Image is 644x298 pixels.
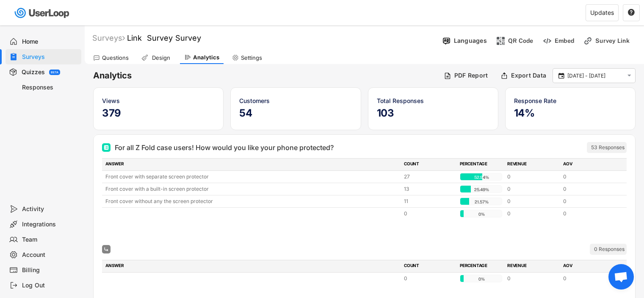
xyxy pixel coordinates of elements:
div: REVENUE [507,161,558,168]
div: Activity [22,205,78,213]
div: Customers [239,96,352,105]
div: 25.49% [462,186,501,193]
div: REVENUE [507,262,558,270]
div: PDF Report [454,72,488,79]
img: Language%20Icon.svg [442,36,451,45]
div: Open chat [608,264,634,290]
img: EmbedMinor.svg [543,36,552,45]
div: 0 Responses [594,246,625,253]
div: 0 [507,210,558,217]
div: Views [102,96,215,105]
div: 52.94% [462,173,501,181]
div: 21.57% [462,198,501,206]
h5: 54 [239,107,352,120]
div: Total Responses [377,96,489,105]
div: Design [150,54,171,61]
div: Log Out [22,281,78,290]
div: AOV [563,161,614,168]
div: 0 [404,275,455,282]
div: 0 [507,185,558,193]
img: ShopcodesMajor.svg [496,36,505,45]
div: Account [22,251,78,259]
text:  [628,8,635,16]
div: 11 [404,198,455,205]
img: Multi Select [104,247,109,252]
div: 13 [404,185,455,193]
div: 0 [507,173,558,181]
text:  [558,72,564,79]
div: Front cover with separate screen protector [105,173,399,181]
div: Front cover without any the screen protector [105,198,399,205]
button:  [557,72,565,80]
div: BETA [51,71,58,74]
div: 0 [563,275,614,282]
div: 0 [563,210,614,217]
div: Updates [590,10,614,16]
div: Front cover with a built-in screen protector [105,185,399,193]
div: Surveys [92,33,125,43]
div: COUNT [404,161,455,168]
div: Survey Link [595,37,638,45]
div: 27 [404,173,455,181]
h6: Analytics [93,70,437,81]
img: userloop-logo-01.svg [13,4,72,22]
div: 0 [563,173,614,181]
div: 0% [462,210,501,218]
img: LinkMinor.svg [583,36,592,45]
div: ANSWER [105,262,399,270]
div: 0 [563,185,614,193]
div: QR Code [508,37,533,45]
div: 0% [462,275,501,283]
div: For all Z Fold case users! How would you like your phone protected? [115,142,334,153]
div: Integrations [22,220,78,228]
div: Analytics [193,54,219,61]
div: COUNT [404,262,455,270]
div: Surveys [22,53,78,61]
div: Questions [102,54,129,61]
div: Quizzes [22,68,45,76]
div: AOV [563,262,614,270]
div: Export Data [511,72,546,79]
div: Languages [454,37,487,45]
div: PERCENTAGE [460,262,502,270]
div: 0 [563,198,614,205]
div: Settings [241,54,262,61]
div: 0 [404,210,455,217]
div: ANSWER [105,161,399,168]
div: Team [22,236,78,244]
h5: 14% [514,107,627,120]
div: 0 [507,198,558,205]
font: Link Survey Survey [127,33,201,42]
input: Select Date Range [567,72,623,80]
div: Responses [22,84,78,92]
img: Multi Select [104,145,109,150]
button:  [625,72,633,79]
div: Home [22,38,78,46]
div: Embed [555,37,574,45]
div: Response Rate [514,96,627,105]
h5: 379 [102,107,215,120]
div: 53 Responses [591,144,625,151]
text:  [627,72,631,79]
h5: 103 [377,107,489,120]
button:  [627,9,635,17]
div: PERCENTAGE [460,161,502,168]
div: Billing [22,266,78,274]
div: 0 [507,275,558,282]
